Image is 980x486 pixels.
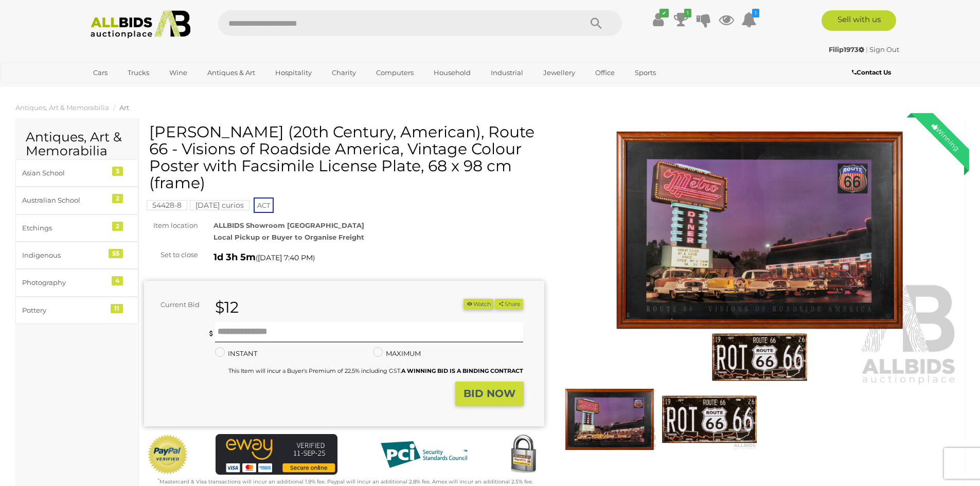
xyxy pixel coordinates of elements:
[571,10,622,36] button: Search
[190,200,250,210] mark: [DATE] curios
[158,478,533,485] small: Mastercard & Visa transactions will incur an additional 1.9% fee. Paypal will incur an additional...
[256,254,315,262] span: ( )
[852,68,891,76] b: Contact Us
[190,201,250,209] a: [DATE] curios
[484,64,530,81] a: Industrial
[26,130,128,158] h2: Antiques, Art & Memorabilia
[829,45,864,53] strong: Filip1973
[22,222,107,234] div: Etchings
[147,201,187,209] a: 54428-8
[112,194,123,203] div: 2
[109,249,123,258] div: 55
[258,253,313,262] span: [DATE] 7:40 PM
[215,298,239,317] strong: $12
[111,304,123,313] div: 11
[684,9,691,17] i: 1
[112,222,123,231] div: 2
[149,123,542,191] h1: [PERSON_NAME] (20th Century, American), Route 66 - Visions of Roadside America, Vintage Colour Po...
[85,10,197,39] img: Allbids.com.au
[455,382,524,406] button: BID NOW
[22,249,107,261] div: Indigenous
[112,276,123,285] div: 4
[589,64,621,81] a: Office
[866,45,868,53] span: |
[673,10,689,29] a: 1
[464,299,493,310] button: Watch
[144,299,207,311] div: Current Bid
[427,64,477,81] a: Household
[15,159,138,187] a: Asian School 3
[213,221,364,229] strong: ALLBIDS Showroom [GEOGRAPHIC_DATA]
[15,103,109,112] a: Antiques, Art & Memorabilia
[372,434,475,475] img: PCI DSS compliant
[216,434,337,475] img: eWAY Payment Gateway
[15,214,138,242] a: Etchings 2
[15,297,138,324] a: Pottery 11
[503,434,544,475] img: Secured by Rapid SSL
[922,113,969,160] div: Winning
[228,367,523,374] small: This Item will incur a Buyer's Premium of 22.5% including GST.
[147,434,189,475] img: Official PayPal Seal
[325,64,363,81] a: Charity
[136,220,206,231] div: Item location
[22,167,107,179] div: Asian School
[269,64,318,81] a: Hospitality
[401,367,523,374] b: A WINNING BID IS A BINDING CONTRACT
[86,81,173,98] a: [GEOGRAPHIC_DATA]
[464,299,493,310] li: Watch this item
[373,348,421,359] label: MAXIMUM
[741,10,757,29] a: 1
[201,64,262,81] a: Antiques & Art
[121,64,156,81] a: Trucks
[22,277,107,289] div: Photography
[660,9,669,17] i: ✔
[369,64,420,81] a: Computers
[15,187,138,214] a: Australian School 2
[213,233,364,241] strong: Local Pickup or Buyer to Organise Freight
[213,251,256,263] strong: 1d 3h 5m
[22,304,107,316] div: Pottery
[119,103,129,112] a: Art
[86,64,114,81] a: Cars
[651,10,666,29] a: ✔
[163,64,194,81] a: Wine
[537,64,582,81] a: Jewellery
[136,249,206,261] div: Set to close
[495,299,523,310] button: Share
[852,67,894,78] a: Contact Us
[15,269,138,296] a: Photography 4
[869,45,899,53] a: Sign Out
[829,45,866,53] a: Filip1973
[22,194,107,206] div: Australian School
[560,129,960,386] img: Lucinda Lewis (20th Century, American), Route 66 - Visions of Roadside America, Vintage Colour Po...
[112,167,123,176] div: 3
[215,348,257,359] label: INSTANT
[752,9,759,17] i: 1
[464,387,515,400] strong: BID NOW
[147,200,187,210] mark: 54428-8
[562,389,657,450] img: Lucinda Lewis (20th Century, American), Route 66 - Visions of Roadside America, Vintage Colour Po...
[254,197,274,213] span: ACT
[15,242,138,269] a: Indigenous 55
[822,10,896,31] a: Sell with us
[628,64,663,81] a: Sports
[662,389,757,450] img: Lucinda Lewis (20th Century, American), Route 66 - Visions of Roadside America, Vintage Colour Po...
